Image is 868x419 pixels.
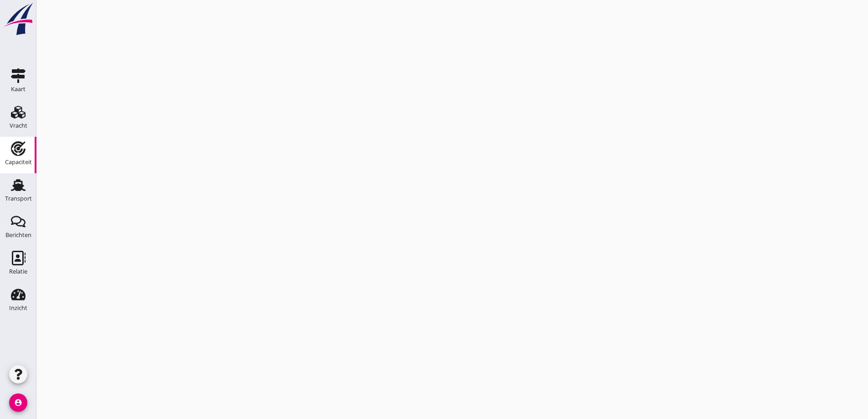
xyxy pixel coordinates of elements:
[5,159,32,165] div: Capaciteit
[5,232,31,238] div: Berichten
[5,196,32,202] div: Transport
[9,393,27,412] i: account_circle
[2,2,35,36] img: logo-small.a267ee39.svg
[9,269,27,274] div: Relatie
[11,86,26,92] div: Kaart
[9,305,27,311] div: Inzicht
[10,123,27,129] div: Vracht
